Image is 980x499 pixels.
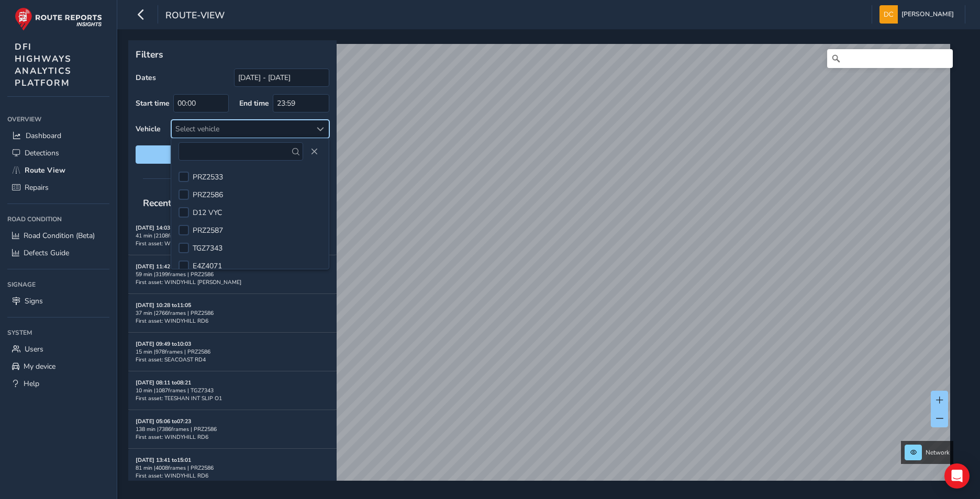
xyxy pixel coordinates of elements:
span: Dashboard [26,131,61,141]
span: First asset: WINDYHILL RD6 [136,433,208,441]
span: Help [24,379,39,389]
div: Select vehicle [172,120,311,138]
a: Users [7,341,109,358]
span: PRZ2533 [193,172,223,182]
span: Repairs [25,183,49,192]
strong: [DATE] 13:41 to 15:01 [136,456,191,464]
button: Close [307,144,321,159]
strong: [DATE] 08:11 to 08:21 [136,379,191,387]
div: 15 min | 978 frames | PRZ2586 [136,348,329,356]
div: 37 min | 2766 frames | PRZ2586 [136,309,329,317]
span: Network [926,448,950,457]
a: Detections [7,144,109,162]
span: Recent trips [136,189,202,217]
input: Search [827,49,953,68]
a: Road Condition (Beta) [7,227,109,244]
strong: [DATE] 10:28 to 11:05 [136,301,191,309]
span: First asset: WINDYHILL RD6 [136,317,208,325]
div: 59 min | 3199 frames | PRZ2586 [136,270,329,278]
div: 10 min | 1087 frames | TGZ7343 [136,387,329,394]
a: Repairs [7,179,109,196]
div: Road Condition [7,211,109,227]
div: Open Intercom Messenger [944,463,970,489]
a: Help [7,375,109,392]
a: Route View [7,162,109,179]
span: First asset: SEACOAST RD4 [136,356,206,364]
span: DFI HIGHWAYS ANALYTICS PLATFORM [15,41,72,89]
span: route-view [165,9,225,24]
strong: [DATE] 14:03 to 14:44 [136,224,191,232]
div: 41 min | 2108 frames | PRZ2586 [136,232,329,240]
span: Reset filters [143,150,321,160]
span: First asset: TEESHAN INT SLIP O1 [136,394,222,402]
span: PRZ2586 [193,190,223,200]
strong: [DATE] 05:06 to 07:23 [136,417,191,425]
div: 138 min | 7386 frames | PRZ2586 [136,425,329,433]
span: Defects Guide [24,248,69,258]
img: diamond-layout [879,5,898,24]
div: Signage [7,277,109,292]
a: My device [7,358,109,375]
span: My device [24,361,55,371]
strong: [DATE] 11:42 to 12:40 [136,263,191,270]
a: Defects Guide [7,244,109,262]
span: Detections [25,148,59,158]
button: [PERSON_NAME] [879,5,957,24]
label: Dates [136,73,156,83]
span: Users [25,344,43,354]
div: 81 min | 4008 frames | PRZ2586 [136,464,329,472]
label: Vehicle [136,124,161,134]
p: Filters [136,48,329,61]
span: First asset: WINDYHILL [PERSON_NAME] [136,278,241,286]
span: Route View [25,165,65,175]
span: Road Condition (Beta) [24,231,95,241]
span: First asset: WINDYHILL RD6 [136,472,208,480]
a: Signs [7,292,109,310]
label: End time [239,98,269,108]
div: Overview [7,111,109,127]
button: Reset filters [136,145,329,164]
span: E4Z4071 [193,261,222,271]
img: rr logo [15,7,102,31]
div: System [7,325,109,341]
span: D12 VYC [193,208,222,218]
label: Start time [136,98,170,108]
span: First asset: WINDYHILL RD6 [136,240,208,247]
span: Signs [25,296,43,306]
span: [PERSON_NAME] [901,5,954,24]
strong: [DATE] 09:49 to 10:03 [136,340,191,348]
span: TGZ7343 [193,243,222,253]
span: PRZ2587 [193,225,223,235]
a: Dashboard [7,127,109,144]
canvas: Map [132,44,950,493]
